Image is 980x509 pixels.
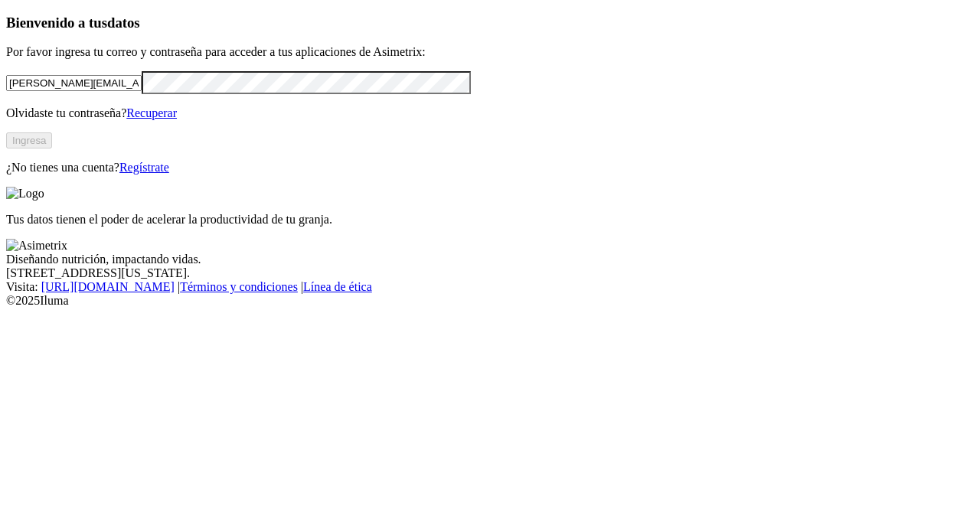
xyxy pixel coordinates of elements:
h3: Bienvenido a tus [6,15,974,31]
a: Línea de ética [303,280,372,293]
div: © 2025 Iluma [6,294,974,308]
a: Regístrate [119,161,169,174]
p: Por favor ingresa tu correo y contraseña para acceder a tus aplicaciones de Asimetrix: [6,45,974,59]
img: Logo [6,187,44,201]
div: Diseñando nutrición, impactando vidas. [6,253,974,266]
p: Olvidaste tu contraseña? [6,106,974,120]
p: Tus datos tienen el poder de acelerar la productividad de tu granja. [6,213,974,227]
a: Términos y condiciones [180,280,298,293]
div: [STREET_ADDRESS][US_STATE]. [6,266,974,280]
a: [URL][DOMAIN_NAME] [41,280,175,293]
button: Ingresa [6,132,52,148]
div: Visita : | | [6,280,974,294]
p: ¿No tienes una cuenta? [6,161,974,175]
input: Tu correo [6,75,142,91]
a: Recuperar [126,106,177,119]
span: datos [107,15,140,31]
img: Asimetrix [6,239,67,253]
